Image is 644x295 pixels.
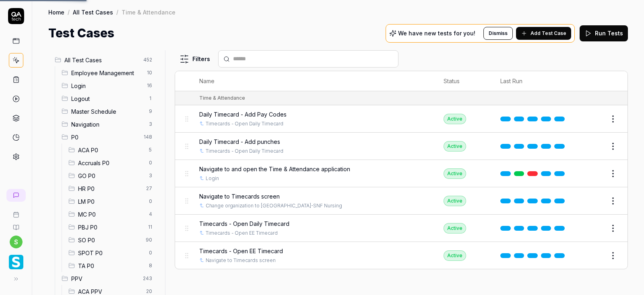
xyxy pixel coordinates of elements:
span: SO P0 [78,236,141,244]
span: Add Test Case [530,30,566,37]
span: MC P0 [78,210,144,219]
span: Login [71,82,142,90]
span: 16 [144,81,155,90]
div: Drag to reorderLogin16 [58,79,159,92]
div: Drag to reorderMaster Schedule9 [58,105,159,118]
div: Active [444,168,466,179]
button: Filters [175,51,215,67]
a: Timecards - Open Daily Timecard [206,120,283,127]
span: 5 [146,145,155,155]
a: Home [48,8,64,16]
button: Run Tests [580,25,628,41]
span: 0 [146,197,155,206]
span: SPOT P0 [78,249,144,257]
span: HR P0 [78,184,141,193]
div: Time & Attendance [199,94,245,102]
span: Master Schedule [71,107,144,116]
div: Drag to reorderNavigation3 [58,118,159,131]
div: Active [444,250,466,261]
div: Drag to reorderPPV243 [58,272,159,285]
div: / [116,8,118,16]
span: 90 [142,235,155,245]
div: Time & Attendance [122,8,175,16]
div: Drag to reorderPBJ P011 [65,221,159,234]
span: 10 [144,68,155,78]
a: Timecards - Open Daily Timecard [206,147,283,155]
th: Status [436,71,492,91]
tr: Navigate to and open the Time & Attendance applicationLoginActive [175,160,627,187]
div: Drag to reorderSO P090 [65,234,159,246]
h1: Test Cases [48,24,114,42]
span: 0 [146,248,155,258]
div: Active [444,141,466,152]
span: Employee Management [71,69,142,77]
span: GO P0 [78,172,144,180]
span: ACA P0 [78,146,144,154]
tr: Timecards - Open EE TimecardNavigate to Timecards screenActive [175,242,627,269]
div: Drag to reorderSPOT P00 [65,246,159,259]
a: Timecards - Open EE Timecard [206,229,278,237]
span: PPV [71,275,138,283]
span: Timecards - Open Daily Timecard [199,219,289,228]
a: Book a call with us [3,205,29,218]
a: Navigate to Timecards screen [206,257,276,264]
span: 4 [146,209,155,219]
tr: Timecards - Open Daily TimecardTimecards - Open EE TimecardActive [175,215,627,242]
button: Add Test Case [516,27,571,40]
span: Timecards - Open EE Timecard [199,247,283,255]
div: Drag to reorderTA P08 [65,259,159,272]
span: TA P0 [78,262,144,270]
span: 8 [146,261,155,270]
span: All Test Cases [64,56,138,64]
div: Drag to reorderAccruals P00 [65,156,159,169]
span: 11 [145,222,155,232]
span: Navigation [71,120,144,129]
span: 0 [146,158,155,168]
span: Logout [71,94,144,103]
span: 3 [146,171,155,180]
span: 3 [146,119,155,129]
span: Accruals P0 [78,159,144,167]
span: Navigate to and open the Time & Attendance application [199,165,350,173]
span: 27 [143,184,155,193]
a: New conversation [6,189,26,202]
div: Drag to reorderACA P05 [65,143,159,156]
th: Name [191,71,436,91]
a: Change organization to [GEOGRAPHIC_DATA]-SNF Nursing [206,202,342,209]
a: Login [206,175,219,182]
span: 243 [140,274,155,283]
span: PBJ P0 [78,223,143,231]
span: 452 [140,55,155,65]
div: Active [444,196,466,206]
span: 1 [146,94,155,103]
div: Drag to reorderLM P00 [65,195,159,208]
div: Drag to reorderMC P04 [65,208,159,221]
span: LM P0 [78,197,144,206]
div: / [68,8,70,16]
button: Dismiss [483,27,513,40]
tr: Daily Timecard - Add Pay CodesTimecards - Open Daily TimecardActive [175,105,627,133]
span: Navigate to Timecards screen [199,192,280,201]
a: All Test Cases [73,8,113,16]
img: Smartlinx Logo [9,255,23,269]
span: 148 [140,132,155,142]
div: Drag to reorderHR P027 [65,182,159,195]
div: Active [444,114,466,124]
div: Drag to reorderLogout1 [58,92,159,105]
tr: Navigate to Timecards screenChange organization to [GEOGRAPHIC_DATA]-SNF NursingActive [175,187,627,215]
span: 9 [146,107,155,116]
div: Drag to reorderGO P03 [65,169,159,182]
p: We have new tests for you! [398,31,475,36]
div: Drag to reorderEmployee Management10 [58,66,159,79]
a: Documentation [3,218,29,231]
div: Drag to reorderP0148 [58,131,159,143]
th: Last Run [492,71,576,91]
span: Daily Timecard - Add punches [199,137,280,146]
span: P0 [71,133,139,141]
button: s [10,236,23,248]
span: Daily Timecard - Add Pay Codes [199,110,287,119]
tr: Daily Timecard - Add punchesTimecards - Open Daily TimecardActive [175,133,627,160]
button: Smartlinx Logo [3,248,29,271]
div: Active [444,223,466,234]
